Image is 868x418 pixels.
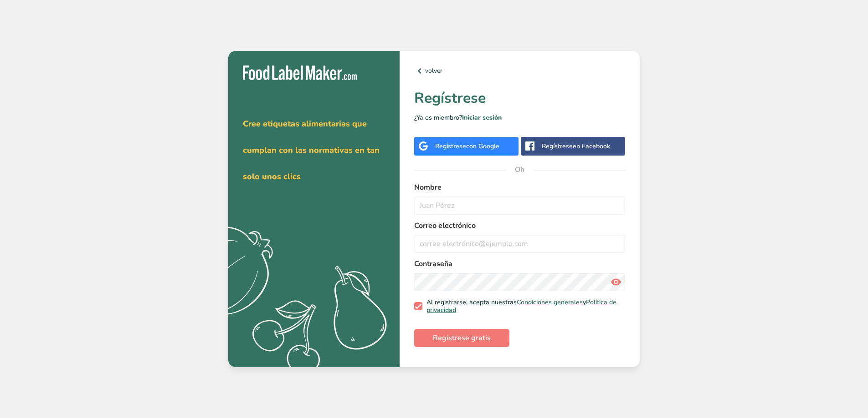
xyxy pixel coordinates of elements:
[466,142,499,151] font: con Google
[414,113,462,122] font: ¿Ya es miembro?
[243,118,380,182] font: Cree etiquetas alimentarias que cumplan con las normativas en tan solo unos clics
[425,66,442,75] font: volver
[515,165,524,175] font: Oh
[542,142,573,151] font: Regístrese
[414,221,476,231] font: Correo electrónico
[414,182,442,192] font: Nombre
[426,298,616,315] a: Política de privacidad
[435,142,466,151] font: Regístrese
[573,142,610,151] font: en Facebook
[433,333,491,343] font: Regístrese gratis
[414,329,509,347] button: Regístrese gratis
[414,88,486,108] font: Regístrese
[583,298,586,307] font: y
[426,298,517,307] font: Al registrarse, acepta nuestras
[414,65,625,76] a: volver
[414,196,625,215] input: Juan Pérez
[517,298,583,307] a: Condiciones generales
[462,113,502,122] a: Iniciar sesión
[414,259,452,269] font: Contraseña
[243,65,357,81] img: Fabricante de etiquetas para alimentos
[414,235,625,253] input: correo electrónico@ejemplo.com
